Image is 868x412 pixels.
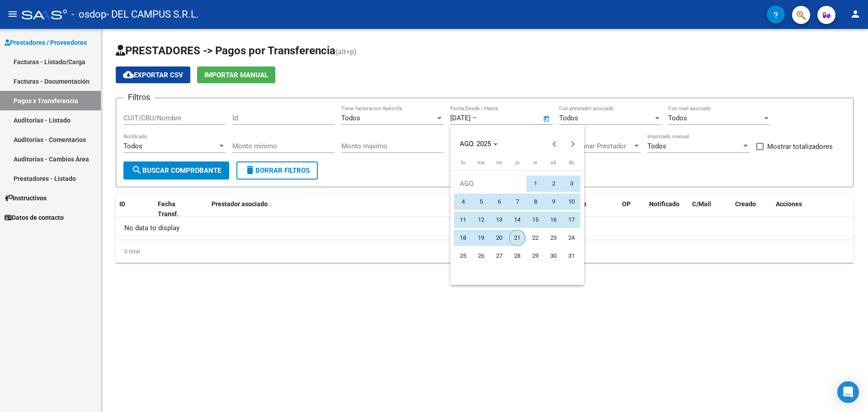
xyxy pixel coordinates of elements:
span: 13 [491,212,507,228]
div: Open Intercom Messenger [837,381,859,403]
button: 22 de agosto de 2025 [526,229,544,247]
button: 14 de agosto de 2025 [508,211,526,229]
span: do [569,160,574,166]
span: 26 [473,248,489,264]
button: Previous month [546,135,564,153]
span: 21 [509,230,525,246]
span: 18 [455,230,471,246]
span: 15 [527,212,543,228]
button: Next month [564,135,582,153]
button: 9 de agosto de 2025 [544,193,562,211]
span: vi [533,160,537,166]
span: 27 [491,248,507,264]
span: lu [461,160,465,166]
button: 17 de agosto de 2025 [562,211,580,229]
button: 29 de agosto de 2025 [526,247,544,265]
span: 2 [545,175,561,192]
span: AGO. 2025 [460,140,491,148]
button: 1 de agosto de 2025 [526,175,544,193]
span: 30 [545,248,561,264]
span: 16 [545,212,561,228]
button: 16 de agosto de 2025 [544,211,562,229]
button: 6 de agosto de 2025 [490,193,508,211]
button: 11 de agosto de 2025 [454,211,472,229]
button: Choose month and year [456,136,501,152]
span: 7 [509,194,525,210]
span: 5 [473,194,489,210]
button: 25 de agosto de 2025 [454,247,472,265]
button: 7 de agosto de 2025 [508,193,526,211]
span: ma [477,160,485,166]
span: mi [496,160,502,166]
button: 3 de agosto de 2025 [562,175,580,193]
span: 20 [491,230,507,246]
button: 30 de agosto de 2025 [544,247,562,265]
button: 27 de agosto de 2025 [490,247,508,265]
button: 21 de agosto de 2025 [508,229,526,247]
span: 9 [545,194,561,210]
button: 13 de agosto de 2025 [490,211,508,229]
button: 15 de agosto de 2025 [526,211,544,229]
button: 28 de agosto de 2025 [508,247,526,265]
span: 14 [509,212,525,228]
span: 6 [491,194,507,210]
button: 20 de agosto de 2025 [490,229,508,247]
button: 19 de agosto de 2025 [472,229,490,247]
button: 12 de agosto de 2025 [472,211,490,229]
button: 10 de agosto de 2025 [562,193,580,211]
button: 18 de agosto de 2025 [454,229,472,247]
button: 5 de agosto de 2025 [472,193,490,211]
span: 22 [527,230,543,246]
span: 4 [455,194,471,210]
button: 4 de agosto de 2025 [454,193,472,211]
span: 10 [563,194,580,210]
span: 12 [473,212,489,228]
button: 8 de agosto de 2025 [526,193,544,211]
span: 11 [455,212,471,228]
span: 25 [455,248,471,264]
span: ju [515,160,519,166]
span: 8 [527,194,543,210]
span: 23 [545,230,561,246]
span: 31 [563,248,580,264]
button: 26 de agosto de 2025 [472,247,490,265]
span: 19 [473,230,489,246]
button: 2 de agosto de 2025 [544,175,562,193]
span: 29 [527,248,543,264]
button: 24 de agosto de 2025 [562,229,580,247]
button: 31 de agosto de 2025 [562,247,580,265]
span: 1 [527,175,543,192]
span: 28 [509,248,525,264]
span: 3 [563,175,580,192]
span: 24 [563,230,580,246]
td: AGO. [454,175,526,193]
button: 23 de agosto de 2025 [544,229,562,247]
span: 17 [563,212,580,228]
span: sá [551,160,556,166]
